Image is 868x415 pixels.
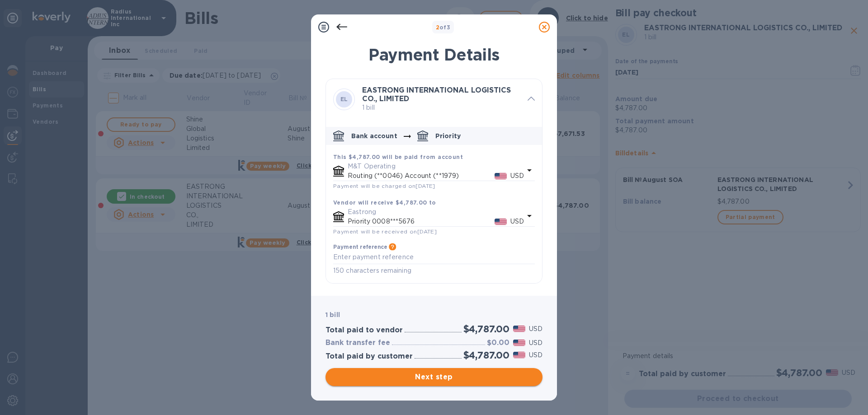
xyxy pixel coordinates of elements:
[325,368,542,386] button: Next step
[333,199,436,206] b: Vendor will receive $4,787.00 to
[529,338,542,348] p: USD
[333,228,437,235] span: Payment will be received on [DATE]
[340,96,348,103] b: EL
[513,352,525,358] img: USD
[362,86,511,103] b: EASTRONG INTERNATIONAL LOGISTICS CO., LIMITED
[351,131,397,140] p: Bank account
[529,324,542,334] p: USD
[510,217,524,226] p: USD
[463,350,509,361] h2: $4,787.00
[325,326,403,335] h3: Total paid to vendor
[436,24,439,31] span: 2
[326,79,542,120] div: ELEASTRONG INTERNATIONAL LOGISTICS CO., LIMITED 1 bill
[513,326,525,332] img: USD
[510,171,524,181] p: USD
[333,182,435,189] span: Payment will be charged on [DATE]
[348,217,495,226] p: Priority 0008***5676
[333,372,535,382] span: Next step
[325,339,390,347] h3: Bank transfer fee
[529,350,542,360] p: USD
[495,173,507,179] img: USD
[326,123,542,283] div: default-method
[487,339,509,347] h3: $0.00
[348,171,495,181] p: Routing (**0046) Account (**1979)
[362,103,520,112] p: 1 bill
[325,311,340,318] b: 1 bill
[463,323,509,335] h2: $4,787.00
[333,266,535,276] p: 150 characters remaining
[333,244,387,251] h3: Payment reference
[325,45,542,64] h1: Payment Details
[348,207,524,217] p: Eastrong
[333,154,463,160] b: This $4,787.00 will be paid from account
[435,131,461,140] p: Priority
[436,24,451,31] b: of 3
[325,352,413,361] h3: Total paid by customer
[513,340,525,346] img: USD
[348,162,524,171] p: M&T Operating
[495,219,507,225] img: USD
